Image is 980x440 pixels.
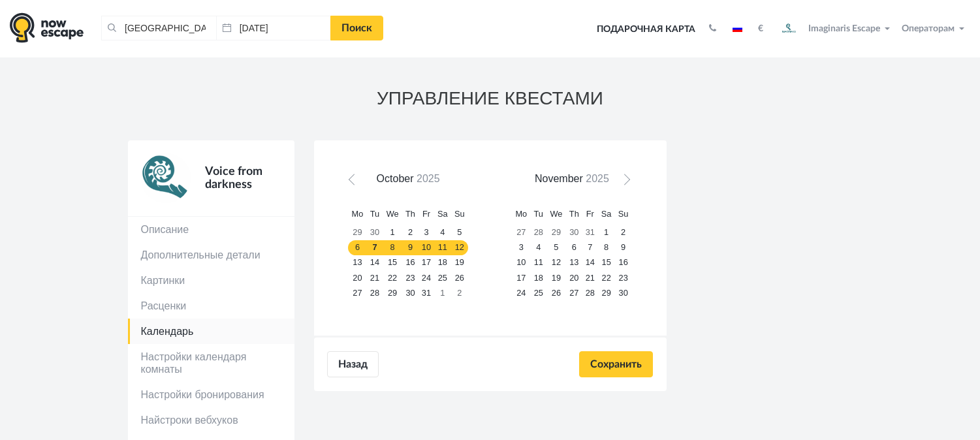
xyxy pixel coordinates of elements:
[601,209,612,219] span: Saturday
[586,173,609,184] span: 2025
[773,16,896,42] button: Imaginaris Escape
[128,319,294,344] a: Календарь
[437,209,448,219] span: Saturday
[367,285,383,300] a: 28
[348,255,366,270] a: 13
[598,225,615,240] a: 1
[546,270,566,285] a: 19
[530,270,546,285] a: 18
[451,225,468,240] a: 5
[582,285,598,300] a: 28
[902,24,955,33] span: Операторам
[618,209,629,219] span: Sunday
[512,270,530,285] a: 17
[348,240,366,255] a: 6
[550,209,562,219] span: Wednesday
[367,225,383,240] a: 30
[128,242,294,268] a: Дополнительные детали
[419,240,434,255] a: 10
[566,270,582,285] a: 20
[434,225,451,240] a: 4
[534,209,543,219] span: Tuesday
[383,270,402,285] a: 22
[422,209,430,219] span: Friday
[417,173,440,184] span: 2025
[191,153,281,203] div: Voice from darkness
[566,285,582,300] a: 27
[512,255,530,270] a: 10
[566,255,582,270] a: 13
[434,255,451,270] a: 18
[387,209,399,219] span: Wednesday
[367,270,383,285] a: 21
[530,285,546,300] a: 25
[582,225,598,240] a: 31
[615,255,632,270] a: 16
[128,407,294,433] a: Найстроки вебхуков
[530,225,546,240] a: 28
[327,351,379,377] a: Назад
[586,209,594,219] span: Friday
[128,217,294,242] a: Описание
[512,240,530,255] a: 3
[419,270,434,285] a: 24
[402,225,419,240] a: 2
[512,225,530,240] a: 27
[598,255,615,270] a: 15
[582,255,598,270] a: 14
[566,240,582,255] a: 6
[451,240,468,255] a: 12
[383,285,402,300] a: 29
[808,22,880,33] span: Imaginaris Escape
[128,382,294,407] a: Настройки бронирования
[751,22,770,35] button: €
[733,25,742,32] img: ru.jpg
[615,225,632,240] a: 2
[346,173,365,192] a: Prev
[598,270,615,285] a: 22
[351,177,361,187] span: Prev
[615,173,634,192] a: Next
[582,270,598,285] a: 21
[402,240,419,255] a: 9
[101,16,216,40] input: Город или название квеста
[402,255,419,270] a: 16
[348,270,366,285] a: 20
[566,225,582,240] a: 30
[898,22,970,35] button: Операторам
[546,255,566,270] a: 12
[615,240,632,255] a: 9
[569,209,579,219] span: Thursday
[512,285,530,300] a: 24
[434,270,451,285] a: 25
[454,209,465,219] span: Sunday
[216,16,331,40] input: Дата
[128,344,294,382] a: Настройки календаря комнаты
[451,270,468,285] a: 26
[128,89,853,109] h3: УПРАВЛЕНИЕ КВЕСТАМИ
[619,177,629,187] span: Next
[128,293,294,319] a: Расценки
[370,209,379,219] span: Tuesday
[758,24,763,33] strong: €
[419,285,434,300] a: 31
[383,225,402,240] a: 1
[546,285,566,300] a: 26
[383,240,402,255] a: 8
[615,270,632,285] a: 23
[598,240,615,255] a: 8
[615,285,632,300] a: 30
[451,255,468,270] a: 19
[592,15,700,44] a: Подарочная карта
[330,16,383,40] a: Поиск
[546,225,566,240] a: 29
[377,173,414,184] span: October
[530,255,546,270] a: 11
[451,285,468,300] a: 2
[10,12,84,43] img: logo
[535,173,583,184] span: November
[367,240,383,255] a: 7
[383,255,402,270] a: 15
[530,240,546,255] a: 4
[348,285,366,300] a: 27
